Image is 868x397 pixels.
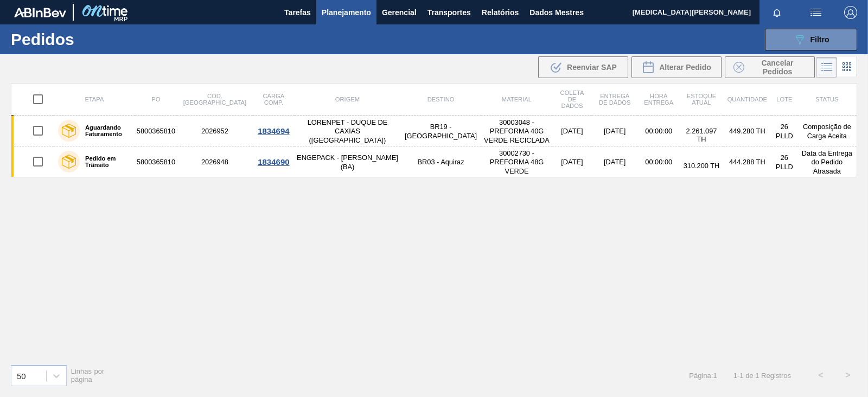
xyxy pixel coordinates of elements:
font: Reenviar SAP [567,63,617,72]
font: Etapa [85,96,104,103]
font: PO [151,96,160,103]
font: Alterar Pedido [659,63,711,72]
font: Aguardando Faturamento [85,124,122,137]
font: Hora Entrega [644,93,673,106]
font: Cancelar Pedidos [761,59,793,76]
font: ENGEPACK - [PERSON_NAME] (BA) [297,153,398,171]
font: 1 [713,372,717,380]
div: Alterar Pedido [631,56,722,78]
font: de [745,372,753,380]
a: Aguardando Faturamento58003658102026952LORENPET - DUQUE DE CAXIAS ([GEOGRAPHIC_DATA])BR19 - [GEOG... [11,116,857,146]
font: Material [502,96,532,103]
font: 00:00:00 [645,127,672,135]
font: BR03 - Aquiraz [418,158,464,166]
font: LORENPET - DUQUE DE CAXIAS ([GEOGRAPHIC_DATA]) [308,118,388,144]
button: Cancelar Pedidos [725,56,815,78]
font: Tarefas [284,8,311,17]
font: 00:00:00 [645,158,672,166]
font: 50 [17,371,26,380]
font: [DATE] [604,158,626,166]
button: Notificações [759,5,794,20]
button: > [834,362,861,389]
font: Gerencial [382,8,417,17]
font: Status [815,96,838,103]
div: Reenviar SAP [538,56,628,78]
font: Transportes [427,8,471,17]
font: : [711,372,713,380]
font: [MEDICAL_DATA][PERSON_NAME] [633,8,751,16]
font: Filtro [810,35,829,44]
font: Cód. [GEOGRAPHIC_DATA] [183,93,246,106]
font: Quantidade [727,96,767,103]
button: < [807,362,834,389]
div: Cancelar Pedidos em Massa [725,56,815,78]
font: 444.288 TH [729,158,765,166]
font: Lote [776,96,792,103]
div: Visão em Lista [816,57,837,78]
font: < [818,370,823,380]
img: ações do usuário [809,6,822,19]
font: 2.261.097 TH [686,127,717,143]
font: 310.200 TH [684,162,720,170]
font: > [845,370,850,380]
font: 30002730 - PREFORMA 48G VERDE [490,149,544,175]
font: - [737,372,739,380]
font: Destino [427,96,455,103]
font: Pedido em Trânsito [85,155,116,168]
div: Visão em Cartões [837,57,857,78]
font: Origem [335,96,360,103]
font: BR19 - [GEOGRAPHIC_DATA] [405,123,477,140]
font: 26 PLLD [776,153,793,171]
font: Página [689,372,711,380]
font: Data da Entrega do Pedido Atrasada [802,149,852,175]
font: 5800365810 [137,127,175,135]
font: Composição de Carga Aceita [803,123,851,140]
a: Pedido em Trânsito58003658102026948ENGEPACK - [PERSON_NAME] (BA)BR03 - Aquiraz30002730 - PREFORMA... [11,146,857,177]
font: 2026948 [201,158,228,166]
font: [DATE] [561,158,583,166]
font: 2026952 [201,127,228,135]
font: 1834690 [258,157,289,167]
button: Filtro [765,29,857,50]
font: Relatórios [482,8,519,17]
font: 26 PLLD [776,123,793,140]
font: 1 [755,372,759,380]
img: TNhmsLtSVTkK8tSr43FrP2fwEKptu5GPRR3wAAAABJRU5ErkJggg== [14,8,66,17]
img: Sair [844,6,857,19]
font: 449.280 TH [729,127,765,135]
font: Estoque atual [687,93,717,106]
font: Dados Mestres [529,8,584,17]
font: 30003048 - PREFORMA 40G VERDE RECICLADA [484,118,550,144]
font: Linhas por página [71,367,105,383]
font: 1 [739,372,743,380]
font: Carga Comp. [263,93,285,106]
font: Entrega de dados [599,93,630,106]
font: Planejamento [322,8,371,17]
font: 1834694 [258,126,289,136]
font: Pedidos [11,30,74,48]
font: 5800365810 [137,158,175,166]
font: Registros [761,372,791,380]
font: [DATE] [561,127,583,135]
font: [DATE] [604,127,626,135]
font: 1 [733,372,737,380]
font: Coleta de dados [560,89,584,109]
